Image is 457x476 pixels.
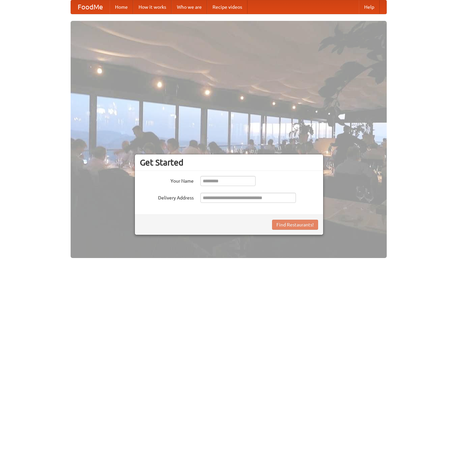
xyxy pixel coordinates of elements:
[133,0,172,14] a: How it works
[172,0,207,14] a: Who we are
[207,0,247,14] a: Recipe videos
[71,0,110,14] a: FoodMe
[272,220,318,230] button: Find Restaurants!
[140,193,194,201] label: Delivery Address
[140,176,194,184] label: Your Name
[110,0,133,14] a: Home
[140,157,318,168] h3: Get Started
[359,0,380,14] a: Help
